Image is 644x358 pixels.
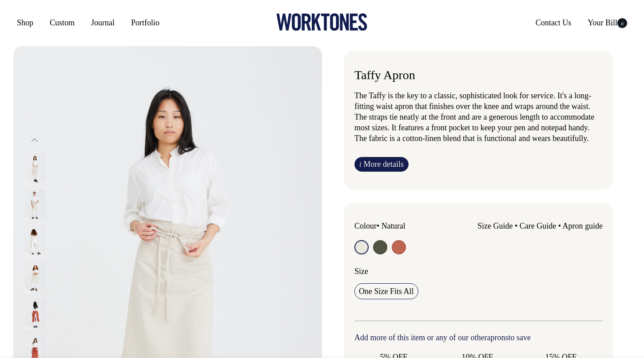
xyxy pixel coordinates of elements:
[359,161,361,168] span: i
[477,221,513,230] a: Size Guide
[354,221,454,231] div: Colour
[354,334,603,342] h6: Add more of this item or any of our other to save
[617,18,627,28] span: 0
[584,15,631,31] a: Your Bill0
[354,157,409,172] a: iMore details
[25,262,45,294] img: natural
[354,91,594,143] span: The Taffy is the key to a classic, sophisticated look for service. It's a long-fitting waist apro...
[354,68,603,82] h6: Taffy Apron
[28,130,41,150] button: Previous
[25,299,45,330] img: rust
[558,221,561,230] span: •
[25,226,45,257] img: natural
[382,221,405,230] label: Natural
[532,15,575,31] a: Contact Us
[25,153,45,184] img: natural
[25,189,45,221] img: natural
[377,221,379,230] span: •
[46,15,78,31] a: Custom
[520,221,556,230] a: Care Guide
[563,221,603,230] a: Apron guide
[87,15,118,31] a: Journal
[354,283,418,299] input: One Size Fits All
[487,333,508,342] a: aprons
[359,286,414,297] span: One Size Fits All
[13,15,37,31] a: Shop
[515,221,517,230] span: •
[127,15,163,31] a: Portfolio
[354,266,603,277] div: Size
